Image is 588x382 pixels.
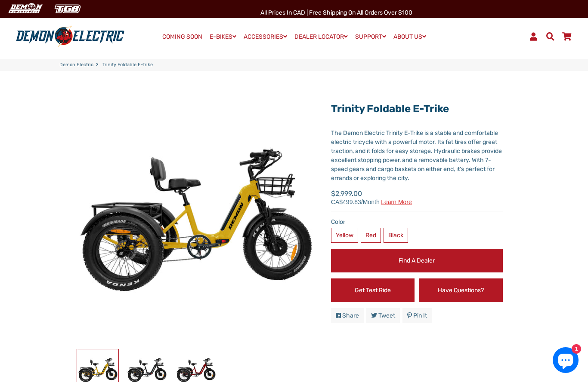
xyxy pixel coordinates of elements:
img: TGB Canada [50,2,85,16]
a: DEALER LOCATOR [291,31,351,43]
span: Pin it [413,312,427,319]
span: Tweet [378,312,395,319]
span: $2,999.00 [331,189,412,205]
span: Trinity Foldable E-Trike [102,61,153,69]
span: Share [342,312,359,319]
a: E-BIKES [207,31,239,43]
inbox-online-store-chat: Shopify online store chat [550,347,581,375]
div: The Demon Electric Trinity E-Trike is a stable and comfortable electric tricycle with a powerful ... [331,128,503,183]
a: Demon Electric [59,61,93,69]
a: SUPPORT [352,31,389,43]
label: Black [384,228,408,243]
a: Get Test Ride [331,278,415,302]
img: Demon Electric logo [13,25,127,48]
a: ABOUT US [390,31,429,43]
label: Color [331,217,503,226]
a: COMING SOON [159,31,205,43]
label: Red [361,228,381,243]
label: Yellow [331,228,358,243]
a: Have Questions? [419,278,503,302]
a: Trinity Foldable E-Trike [331,103,449,115]
a: ACCESSORIES [241,31,290,43]
a: Find a Dealer [331,249,503,272]
span: All Prices in CAD | Free shipping on all orders over $100 [260,9,412,16]
img: Demon Electric [4,2,46,16]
